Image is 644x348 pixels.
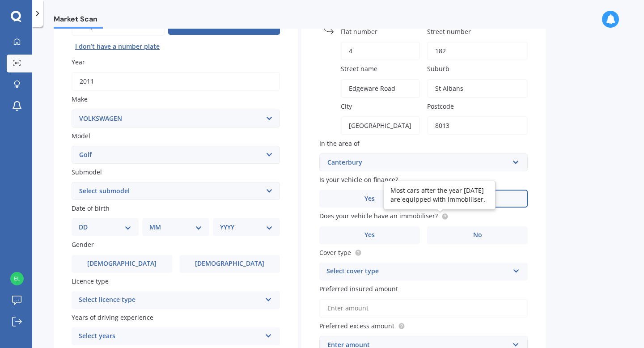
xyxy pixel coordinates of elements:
span: Cover type [319,248,351,257]
span: [DEMOGRAPHIC_DATA] [87,260,157,267]
span: Date of birth [72,204,110,212]
div: Canterbury [327,157,509,167]
span: Preferred excess amount [319,322,394,330]
input: Enter amount [319,299,528,318]
span: [DEMOGRAPHIC_DATA] [195,260,264,267]
span: Licence type [72,277,109,285]
span: City [341,102,352,110]
span: Does your vehicle have an immobiliser? [319,212,438,221]
span: Market Scan [54,15,103,27]
span: Yes [364,195,375,203]
div: Select licence type [79,295,261,306]
span: Model [72,132,90,140]
span: Gender [72,241,94,249]
span: Postcode [427,102,454,110]
span: Is your vehicle on finance? [319,175,398,184]
span: Yes [364,231,375,239]
span: Preferred insured amount [319,284,398,293]
span: Make [72,95,88,104]
span: Street number [427,27,471,36]
span: Flat number [341,27,377,36]
span: Years of driving experience [72,313,153,322]
span: In the area of [319,139,360,148]
input: YYYY [72,72,280,91]
div: Select cover type [326,266,509,277]
div: Most cars after the year [DATE] are equipped with immobiliser. [390,186,489,204]
span: Year [72,58,85,66]
span: No [473,231,482,239]
input: (optional) [341,42,420,60]
button: I don’t have a number plate [72,39,163,54]
span: Street name [341,65,377,73]
span: Submodel [72,168,102,176]
div: Select years [79,331,261,342]
img: f8ca7bcdedab82935eac200453043d0e [10,272,24,285]
span: Suburb [427,65,449,73]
